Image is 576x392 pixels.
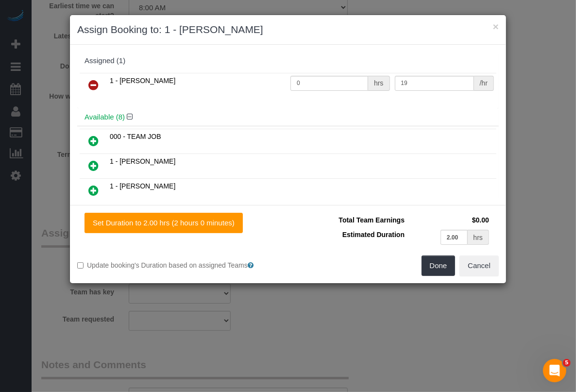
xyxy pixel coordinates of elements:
span: 5 [563,359,571,367]
div: hrs [368,76,390,91]
span: 000 - TEAM JOB [110,133,161,140]
iframe: Intercom live chat [543,359,566,382]
h4: Available (8) [85,113,491,121]
span: Estimated Duration [342,231,405,239]
td: $0.00 [407,213,491,227]
button: Cancel [459,256,499,276]
td: Total Team Earnings [295,213,407,227]
button: Done [422,256,456,276]
h3: Assign Booking to: 1 - [PERSON_NAME] [77,22,499,37]
div: Assigned (1) [85,57,491,65]
label: Update booking's Duration based on assigned Teams [77,260,281,270]
button: Set Duration to 2.00 hrs (2 hours 0 minutes) [85,213,243,233]
span: 1 - [PERSON_NAME] [110,182,175,190]
button: × [493,21,499,32]
span: 1 - [PERSON_NAME] [110,157,175,165]
input: Update booking's Duration based on assigned Teams [77,262,84,269]
div: hrs [468,230,489,245]
div: /hr [474,76,494,91]
span: 1 - [PERSON_NAME] [110,77,175,85]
